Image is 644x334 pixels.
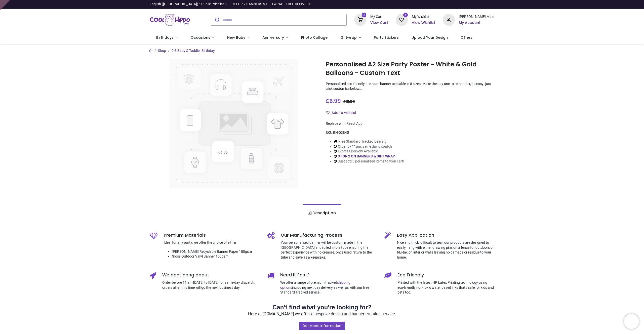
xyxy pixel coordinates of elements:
[211,14,223,25] button: Submit
[461,35,472,40] span: Offers
[201,2,224,7] span: Public Pricelist
[326,81,494,91] p: Personalised eco-friendly premium banner available in 8 sizes. Make the day one to remember, its ...
[227,35,245,40] span: New Baby
[624,314,639,329] iframe: Brevo live chat
[326,130,494,135] div: SKU:
[326,111,330,114] i: Add to wishlist
[334,159,404,164] li: Just add 3 personalised items to your cart!
[334,149,404,154] li: Express Delivery Available
[150,31,184,44] a: Birthdays
[412,20,435,25] a: View Wishlist
[164,232,260,238] h5: Premium Materials
[164,240,260,245] p: Ideal for any party, we offer the choice of either:
[156,35,174,40] span: Birthdays
[280,280,350,289] a: shipping options
[281,240,377,260] p: Your personalised banner will be custom made in the [GEOGRAPHIC_DATA] and rolled into a tube ensu...
[334,144,404,149] li: Order by 11am, same day dispatch
[184,31,221,44] a: Occasions
[262,35,284,40] span: Anniversary
[370,20,388,25] a: View Cart
[412,14,435,19] div: My Wishlist
[397,280,494,295] p: Printed with the latest HP Latex Printing technology using eco-friendly non-toxic water based ink...
[397,232,494,238] h5: Easy Application
[374,35,399,40] span: Party Stickers
[329,97,341,105] span: 6.99
[326,60,494,77] h1: Personalised A2 Size Party Poster - White & Gold Balloons - Custom Text
[256,31,295,44] a: Anniversary
[326,121,494,126] div: Replace with React App.
[343,99,355,104] span: £
[150,303,494,312] h2: Can't find what you're looking for?
[301,35,328,40] span: Photo Collage
[397,272,494,278] h5: Eco Friendly
[354,18,366,22] a: 3
[172,249,260,254] li: [PERSON_NAME] Recyclable Banner Paper 180gsm
[150,2,227,7] a: English ([GEOGRAPHIC_DATA]) •Public Pricelist
[334,139,404,144] li: Free Standard Tracked Delivery
[158,49,166,53] a: Shop
[403,13,408,17] sup: 1
[459,14,494,19] div: [PERSON_NAME] Main
[170,59,298,188] img: Personalised A2 Size Party Poster - White & Gold Balloons - Custom Text
[150,13,190,27] img: Cool Hippo
[389,2,494,7] iframe: Customer reviews powered by Trustpilot
[162,280,260,290] p: Order before 11 am [DATE] to [DATE] for same-day dispatch, orders after this time will go the nex...
[326,97,341,105] span: £
[412,35,448,40] span: Upload Your Design
[326,109,361,117] button: Add to wishlistAdd to wishlist
[346,99,355,104] span: 13.98
[172,254,260,259] li: Gloss Outdoor Vinyl Banner 150gsm
[299,322,345,330] a: Get more information
[162,272,260,278] h5: We dont hang about
[333,131,349,135] span: BN-02845
[280,280,377,295] p: We offer a range of premium tracked including next day delivery as well as with our free Standard...
[150,13,190,27] a: Logo of Cool Hippo
[370,14,388,19] div: My Cart
[340,35,357,40] span: Giftwrap
[459,20,494,25] a: My Account
[303,204,341,222] a: Description
[221,31,256,44] a: New Baby
[191,35,210,40] span: Occasions
[397,240,494,260] p: Nice and thick, difficult to tear, our products are designed to easily hang with either drawing p...
[233,2,311,7] div: 3 FOR 2 BANNERS & GIFTWRAP - FREE DELIVERY
[362,13,367,17] sup: 3
[338,154,395,158] a: 3 FOR 2 ON BANNERS & GIFT WRAP
[281,232,377,238] h5: Our Manufacturing Process
[334,31,367,44] a: Giftwrap
[396,18,408,22] a: 1
[280,272,377,278] h5: Need it Fast?
[150,311,494,317] p: Here at [DOMAIN_NAME] we offer a bespoke design and banner creation service.
[172,49,215,53] a: 0-3 Baby & Toddler Birthday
